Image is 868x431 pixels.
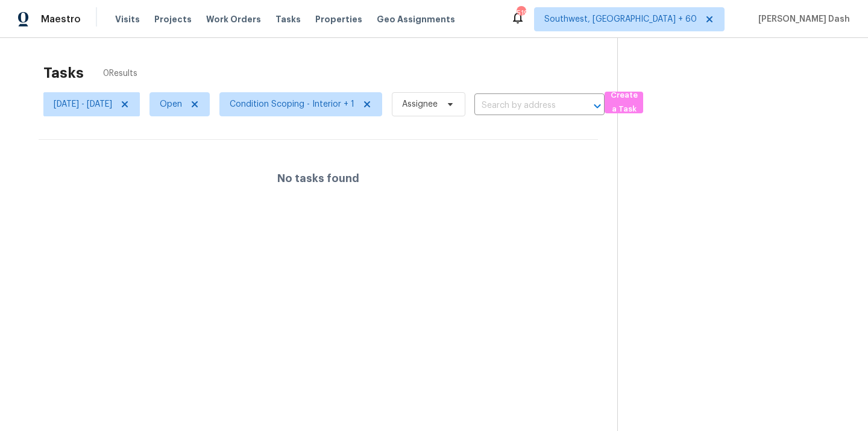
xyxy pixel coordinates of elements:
span: Work Orders [206,13,261,25]
span: Southwest, [GEOGRAPHIC_DATA] + 60 [544,13,697,25]
span: [DATE] - [DATE] [54,98,112,110]
span: Assignee [402,98,438,110]
span: Condition Scoping - Interior + 1 [230,98,354,110]
span: Tasks [275,15,301,24]
span: [PERSON_NAME] Dash [753,13,850,25]
input: Search by address [474,96,571,115]
span: Open [160,98,182,110]
button: Create a Task [605,92,643,113]
span: Maestro [41,13,81,25]
h4: No tasks found [277,172,359,184]
h2: Tasks [43,67,84,79]
div: 519 [517,7,525,19]
span: Create a Task [611,89,637,116]
span: Projects [154,13,192,25]
button: Open [589,98,606,115]
span: Properties [315,13,362,25]
span: 0 Results [103,68,137,80]
span: Visits [115,13,140,25]
span: Geo Assignments [377,13,455,25]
